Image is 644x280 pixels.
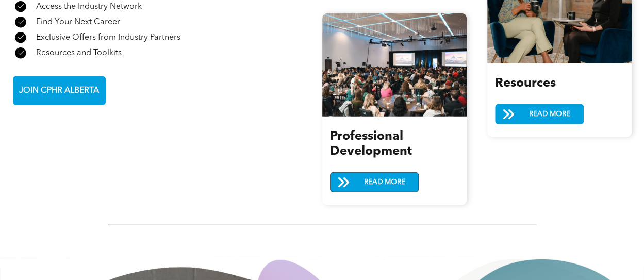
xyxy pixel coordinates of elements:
span: READ MORE [525,105,574,124]
span: Resources [495,77,556,90]
span: Access the Industry Network [36,3,142,11]
span: Resources and Toolkits [36,49,122,57]
a: JOIN CPHR ALBERTA [13,76,106,105]
span: JOIN CPHR ALBERTA [15,81,103,101]
span: Find Your Next Career [36,18,120,26]
span: Professional Development [330,130,412,158]
a: READ MORE [330,172,419,192]
span: READ MORE [360,173,409,192]
span: Exclusive Offers from Industry Partners [36,34,180,42]
a: READ MORE [495,104,584,124]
